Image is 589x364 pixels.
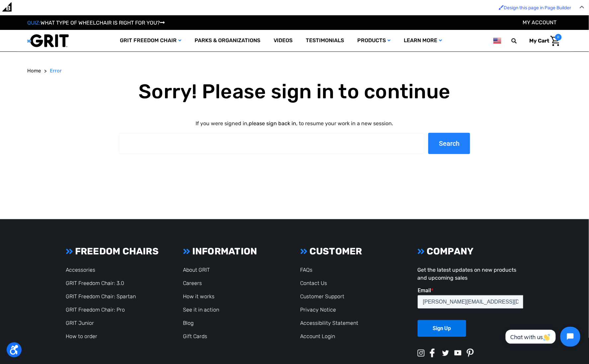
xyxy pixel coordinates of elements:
a: GRIT Freedom Chair: Pro [66,307,125,313]
a: GRIT Freedom Chair: 3.0 [66,280,124,286]
h3: FREEDOM CHAIRS [66,246,171,257]
img: pinterest [467,349,474,357]
h3: INFORMATION [183,246,289,257]
a: Careers [183,280,202,286]
a: QUIZ:WHAT TYPE OF WHEELCHAIR IS RIGHT FOR YOU? [27,20,165,26]
a: please sign back in [249,120,296,127]
span: My Cart [530,38,549,44]
p: Get the latest updates on new products and upcoming sales [418,266,523,282]
a: GRIT Freedom Chair [113,30,188,51]
a: GRIT Junior [66,320,94,326]
a: See it in action [183,307,219,313]
a: Account [523,19,557,26]
iframe: Form 0 [418,287,523,343]
a: Contact Us [300,280,327,286]
a: Account Login [300,333,335,339]
a: How to order [66,333,97,339]
img: GRIT All-Terrain Wheelchair and Mobility Equipment [27,34,69,47]
img: twitter [442,350,449,356]
iframe: Tidio Chat [498,321,586,352]
a: Gift Cards [183,333,208,339]
a: Products [351,30,397,51]
nav: Breadcrumb [27,67,562,75]
a: Privacy Notice [300,307,336,313]
img: youtube [455,350,462,356]
span: 0 [555,34,562,41]
p: If you were signed in, , to resume your work in a new session. [119,120,470,128]
span: Design this page in Page Builder [504,5,571,11]
a: Testimonials [299,30,351,51]
a: Blog [183,320,194,326]
img: Cart [550,36,560,46]
a: Learn More [397,30,449,51]
img: Close Admin Bar [580,6,584,9]
img: us.png [493,37,501,45]
a: Home [27,67,41,75]
a: Videos [267,30,299,51]
img: Enabled brush for page builder edit. [499,5,504,10]
a: About GRIT [183,267,210,273]
a: Cart with 0 items [525,34,562,48]
a: Customer Support [300,293,345,300]
a: GRIT Freedom Chair: Spartan [66,293,136,300]
span: Home [27,68,41,74]
a: Parks & Organizations [188,30,267,51]
span: QUIZ: [27,20,41,26]
a: How it works [183,293,215,300]
h3: COMPANY [418,246,523,257]
input: Search [515,34,525,48]
a: Accessibility Statement [300,320,359,326]
h3: CUSTOMER [300,246,406,257]
a: Accessories [66,267,95,273]
a: FAQs [300,267,313,273]
input: Search [428,133,470,154]
a: Enabled brush for page builder edit. Design this page in Page Builder [495,2,575,14]
img: facebook [430,349,435,357]
h1: Sorry! Please sign in to continue [119,80,470,104]
span: Error [50,68,62,74]
img: instagram [418,350,425,357]
a: Error [50,67,62,75]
